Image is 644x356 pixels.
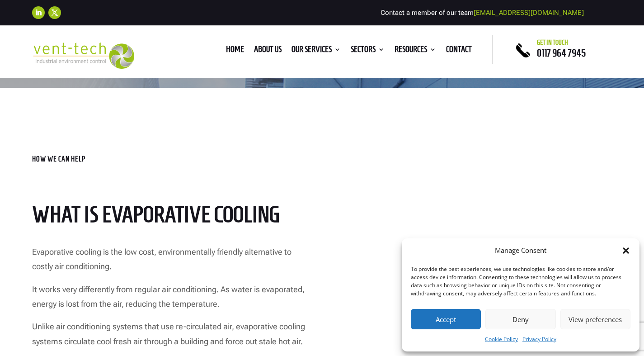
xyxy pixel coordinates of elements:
[485,309,555,329] button: Deny
[381,9,584,17] span: Contact a member of our team
[395,46,436,56] a: Resources
[351,46,385,56] a: Sectors
[537,47,586,58] a: 0117 964 7945
[411,309,481,329] button: Accept
[32,156,612,163] p: HOW WE CAN HELP
[32,202,280,227] span: What is Evaporative Cooling
[474,9,584,17] a: [EMAIL_ADDRESS][DOMAIN_NAME]
[621,246,630,255] div: Close dialog
[32,282,306,320] p: It works very differently from regular air conditioning. As water is evaporated, energy is lost f...
[32,43,134,69] img: 2023-09-27T08_35_16.549ZVENT-TECH---Clear-background
[411,265,630,298] div: To provide the best experiences, we use technologies like cookies to store and/or access device i...
[48,6,61,19] a: Follow on X
[485,334,518,345] a: Cookie Policy
[254,46,282,56] a: About us
[537,39,568,46] span: Get in touch
[291,46,341,56] a: Our Services
[495,245,546,256] div: Manage Consent
[32,245,306,282] p: Evaporative cooling is the low cost, environmentally friendly alternative to costly air condition...
[32,6,45,19] a: Follow on LinkedIn
[226,46,244,56] a: Home
[446,46,472,56] a: Contact
[522,334,556,345] a: Privacy Policy
[560,309,630,329] button: View preferences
